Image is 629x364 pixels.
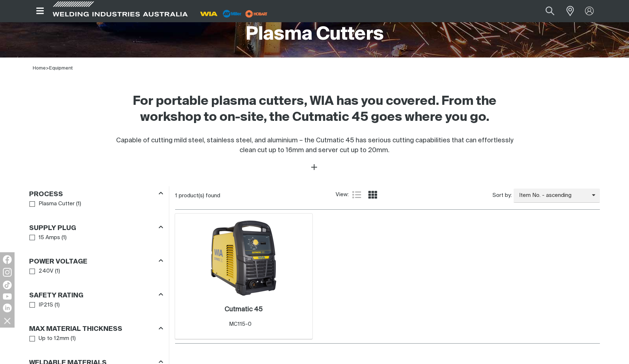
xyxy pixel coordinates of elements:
div: Safety Rating [29,290,163,300]
img: hide socials [1,314,13,327]
span: MC115-0 [229,321,252,327]
div: Power Voltage [29,257,163,266]
a: List view [352,190,361,199]
span: product(s) found [179,193,220,198]
h1: Plasma Cutters [246,23,384,47]
h3: Max Material Thickness [29,325,122,333]
span: ( 1 ) [76,200,81,208]
img: Cutmatic 45 [205,219,282,297]
span: Up to 12mm [39,335,69,343]
span: ( 1 ) [55,267,60,276]
span: ( 1 ) [62,234,67,242]
h3: Supply Plug [29,224,76,233]
a: Home [33,66,46,71]
ul: Safety Rating [29,300,163,310]
span: Plasma Cutter [39,200,75,208]
a: Cutmatic 45 [225,305,263,314]
button: Search products [538,3,562,19]
h2: For portable plasma cutters, WIA has you covered. From the workshop to on-site, the Cutmatic 45 g... [109,94,520,126]
h3: Process [29,190,63,199]
div: Supply Plug [29,223,163,233]
span: 15 Amps [39,234,60,242]
a: 240V [29,266,54,276]
div: Max Material Thickness [29,324,163,334]
a: IP21S [29,300,53,310]
a: miller [243,11,270,16]
img: miller [243,8,270,19]
div: 1 [175,192,336,199]
input: Product name or item number... [529,3,562,19]
span: Sort by: [492,191,512,200]
ul: Supply Plug [29,233,163,243]
h3: Safety Rating [29,292,83,300]
a: 15 Amps [29,233,60,243]
span: ( 1 ) [55,301,60,309]
ul: Power Voltage [29,266,163,276]
img: LinkedIn [3,304,12,312]
span: 240V [39,267,54,276]
a: Up to 12mm [29,334,69,344]
h3: Power Voltage [29,258,87,266]
section: Product list controls [175,186,600,205]
span: ( 1 ) [71,335,76,343]
img: Instagram [3,268,12,277]
span: Capable of cutting mild steel, stainless steel, and aluminium – the Cutmatic 45 has serious cutti... [116,137,513,154]
ul: Process [29,199,163,209]
img: YouTube [3,293,12,300]
span: > [46,66,49,71]
span: IP21S [39,301,53,309]
a: Equipment [49,66,73,71]
a: Plasma Cutter [29,199,75,209]
img: TikTok [3,281,12,289]
h2: Cutmatic 45 [225,306,263,313]
img: Facebook [3,255,12,264]
ul: Max Material Thickness [29,334,163,344]
div: Process [29,189,163,199]
span: View: [336,191,349,199]
span: Item No. - ascending [514,191,592,200]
